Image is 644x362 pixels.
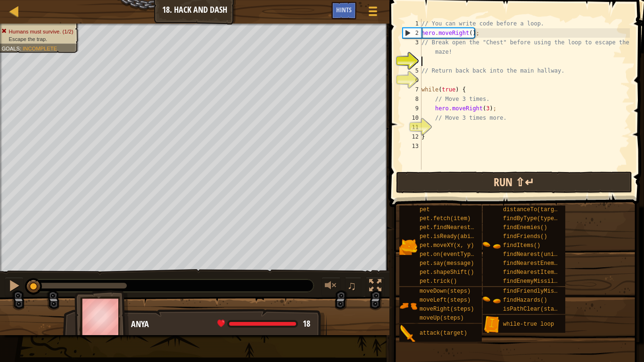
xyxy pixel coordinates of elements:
[503,215,581,222] span: findByType(type, units)
[403,66,421,75] div: 5
[1,35,73,43] li: Escape the trap.
[396,172,632,193] button: Run ⇧↵
[9,28,74,34] span: Humans must survive. (1/2)
[483,316,501,334] img: portrait.png
[366,277,385,296] button: Toggle fullscreen
[503,206,564,213] span: distanceTo(target)
[1,28,73,35] li: Humans must survive.
[503,233,547,240] span: findFriends()
[20,45,23,51] span: :
[420,224,511,231] span: pet.findNearestByType(type)
[503,306,581,313] span: isPathClear(start, end)
[503,251,564,258] span: findNearest(units)
[503,278,568,285] span: findEnemyMissiles()
[503,321,554,328] span: while-true loop
[399,297,417,315] img: portrait.png
[403,85,421,94] div: 7
[9,36,48,42] span: Escape the trap.
[420,306,474,313] span: moveRight(steps)
[131,318,317,330] div: Anya
[483,238,501,256] img: portrait.png
[403,104,421,113] div: 9
[361,2,385,24] button: Show game menu
[483,293,501,311] img: portrait.png
[347,279,356,293] span: ♫
[403,75,421,85] div: 6
[420,315,464,321] span: moveUp(steps)
[217,320,310,328] div: health: 18 / 18
[503,297,547,304] span: findHazards()
[420,297,471,304] span: moveLeft(steps)
[23,45,57,51] span: Incomplete
[420,269,474,276] span: pet.shapeShift()
[403,113,421,123] div: 10
[336,5,352,14] span: Hints
[503,242,540,249] span: findItems()
[399,238,417,256] img: portrait.png
[1,45,20,51] span: Goals
[403,94,421,104] div: 8
[420,206,430,213] span: pet
[420,278,457,285] span: pet.trick()
[403,141,421,151] div: 13
[403,38,421,57] div: 3
[420,260,474,267] span: pet.say(message)
[303,318,310,329] span: 18
[399,325,417,343] img: portrait.png
[503,269,561,276] span: findNearestItem()
[5,277,24,296] button: Ctrl + P: Pause
[503,260,564,267] span: findNearestEnemy()
[420,330,467,337] span: attack(target)
[503,288,578,295] span: findFriendlyMissiles()
[420,288,471,295] span: moveDown(steps)
[403,123,421,132] div: 11
[503,224,547,231] span: findEnemies()
[420,251,508,258] span: pet.on(eventType, handler)
[403,19,421,28] div: 1
[345,277,361,296] button: ♫
[403,28,421,38] div: 2
[322,277,340,296] button: Adjust volume
[420,215,471,222] span: pet.fetch(item)
[74,290,129,343] img: thang_avatar_frame.png
[403,57,421,66] div: 4
[420,242,474,249] span: pet.moveXY(x, y)
[420,233,487,240] span: pet.isReady(ability)
[403,132,421,141] div: 12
